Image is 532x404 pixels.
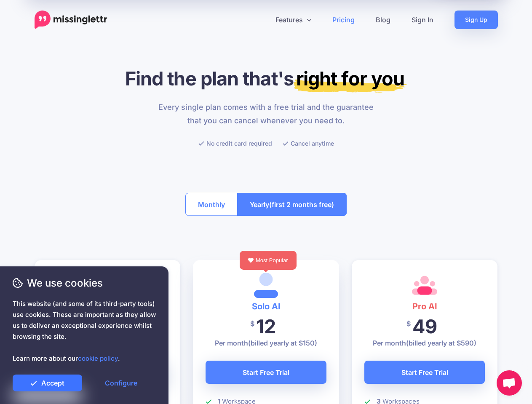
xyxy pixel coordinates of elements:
a: Start Free Trial [206,361,326,384]
mark: right for you [294,67,407,93]
div: Most Popular [240,251,297,270]
a: Start Free Trial [364,361,485,384]
span: This website (and some of its third-party tools) use cookies. These are important as they allow u... [13,298,156,364]
a: Blog [365,11,401,29]
h1: Find the plan that's [35,67,498,90]
div: Open chat [497,370,522,396]
a: Home [35,11,107,29]
li: Cancel anytime [283,138,334,149]
a: Sign Up [454,11,498,29]
button: Monthly [185,193,238,216]
span: (billed yearly at $590) [406,339,476,347]
li: No credit card required [198,138,272,149]
a: Pricing [322,11,365,29]
a: Sign In [401,11,444,29]
h4: Pro AI [364,300,485,313]
p: Every single plan comes with a free trial and the guarantee that you can cancel whenever you need... [153,101,379,128]
button: Yearly(first 2 months free) [237,193,347,216]
a: cookie policy [78,354,118,362]
a: Configure [86,375,156,391]
span: We use cookies [13,276,156,290]
span: $ [250,314,254,333]
span: (first 2 months free) [269,198,334,211]
span: 12 [256,315,276,338]
h4: Solo AI [206,300,326,313]
p: Per month [364,338,485,348]
span: $ [406,314,411,333]
a: Accept [13,375,82,391]
p: Per month [206,338,326,348]
a: Features [265,11,322,29]
span: (billed yearly at $150) [248,339,317,347]
span: 49 [412,315,437,338]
